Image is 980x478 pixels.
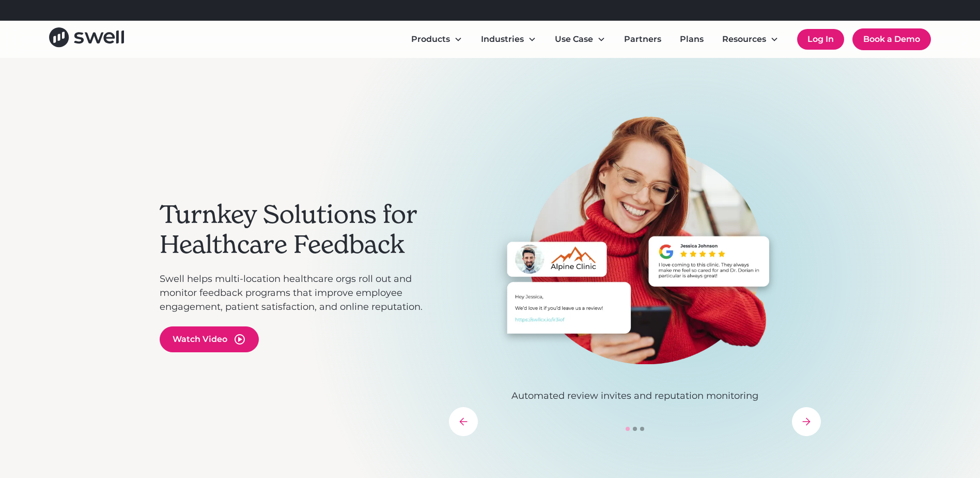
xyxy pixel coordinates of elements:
[640,427,644,431] div: Show slide 3 of 3
[160,326,259,352] a: open lightbox
[49,27,124,51] a: home
[616,29,670,50] a: Partners
[449,116,821,403] div: 1 of 3
[852,28,931,50] a: Book a Demo
[403,29,471,50] div: Products
[449,389,821,403] p: Automated review invites and reputation monitoring
[160,200,439,259] h2: Turnkey Solutions for Healthcare Feedback
[722,33,766,46] div: Resources
[633,427,637,431] div: Show slide 2 of 3
[411,33,450,46] div: Products
[797,29,844,50] a: Log In
[481,33,524,46] div: Industries
[714,29,787,50] div: Resources
[555,33,593,46] div: Use Case
[803,366,980,478] iframe: Chat Widget
[173,333,227,346] div: Watch Video
[626,427,630,431] div: Show slide 1 of 3
[160,272,439,314] p: Swell helps multi-location healthcare orgs roll out and monitor feedback programs that improve em...
[473,29,545,50] div: Industries
[449,116,821,436] div: carousel
[547,29,614,50] div: Use Case
[449,407,478,436] div: previous slide
[792,407,821,436] div: next slide
[672,29,712,50] a: Plans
